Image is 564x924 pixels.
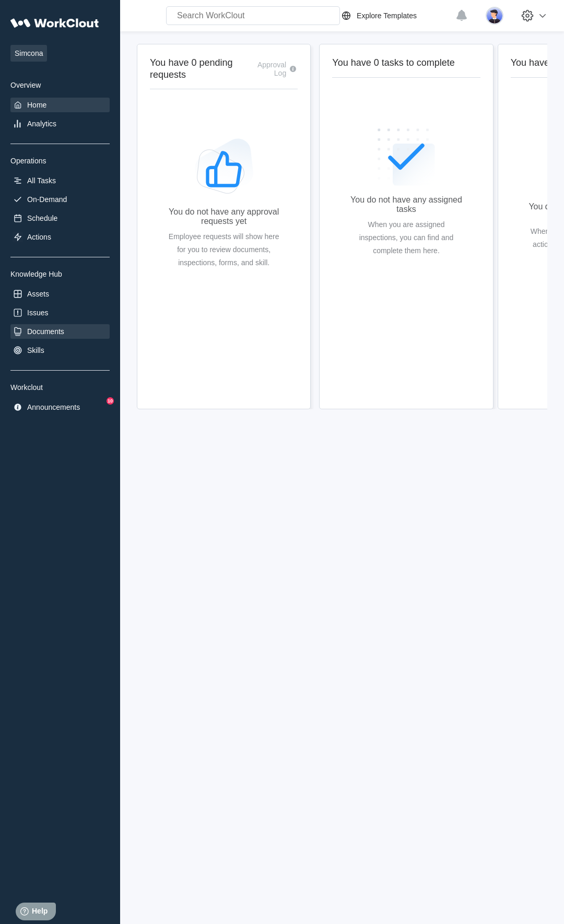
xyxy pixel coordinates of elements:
[10,157,110,165] div: Operations
[27,101,46,109] div: Home
[27,290,49,298] div: Assets
[166,6,340,25] input: Search WorkClout
[340,9,450,22] a: Explore Templates
[10,98,110,112] a: Home
[27,214,57,222] div: Schedule
[10,116,110,131] a: Analytics
[251,61,286,77] div: Approval Log
[332,57,480,69] h2: You have 0 tasks to complete
[10,45,47,62] span: Simcona
[167,230,281,269] div: Employee requests will show here for you to review documents, inspections, forms, and skill.
[10,287,110,301] a: Assets
[27,309,48,317] div: Issues
[10,400,110,414] a: Announcements
[486,7,503,25] img: user-5.png
[10,173,110,188] a: All Tasks
[27,233,51,241] div: Actions
[27,195,67,204] div: On-Demand
[27,120,56,128] div: Analytics
[10,305,110,320] a: Issues
[27,346,44,354] div: Skills
[357,11,417,20] div: Explore Templates
[107,397,114,405] div: 10
[10,230,110,244] a: Actions
[27,176,56,185] div: All Tasks
[10,192,110,207] a: On-Demand
[349,195,463,214] div: You do not have any assigned tasks
[167,207,281,226] div: You do not have any approval requests yet
[10,383,110,392] div: Workclout
[349,218,463,257] div: When you are assigned inspections, you can find and complete them here.
[150,57,251,80] h2: You have 0 pending requests
[10,81,110,89] div: Overview
[10,270,110,278] div: Knowledge Hub
[10,343,110,358] a: Skills
[27,403,80,411] div: Announcements
[10,324,110,339] a: Documents
[10,211,110,226] a: Schedule
[27,327,64,336] div: Documents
